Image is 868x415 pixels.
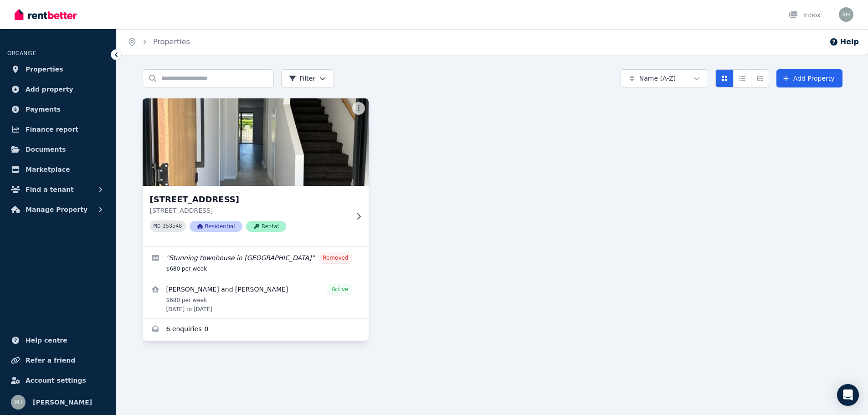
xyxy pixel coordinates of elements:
nav: Breadcrumb [117,29,201,55]
button: Name (A-Z) [621,69,708,87]
button: Card view [715,69,734,87]
span: Name (A-Z) [639,74,676,83]
img: 23B Corroboree Rd, Modbury North [137,96,374,188]
img: RentBetter [15,8,77,21]
img: Rob Hallak [11,395,26,410]
img: Rob Hallak [839,7,853,22]
span: Filter [289,74,316,83]
a: Refer a friend [7,351,109,369]
a: Account settings [7,371,109,389]
span: Payments [26,104,61,115]
a: Documents [7,140,109,159]
a: Add property [7,80,109,98]
a: Edit listing: Stunning townhouse in Modbury Nth [143,247,369,278]
button: Filter [281,69,334,87]
span: ORGANISE [7,50,36,56]
span: Add property [26,84,73,95]
button: Manage Property [7,200,109,219]
a: Finance report [7,120,109,138]
a: Properties [153,37,190,46]
span: Rental [246,221,286,232]
button: Expanded list view [751,69,769,87]
span: Help centre [26,335,67,346]
span: Finance report [26,124,78,135]
code: 353548 [162,223,182,230]
div: View options [715,69,769,87]
span: Residential [190,221,242,232]
a: Marketplace [7,160,109,179]
a: Add Property [776,69,842,87]
h3: [STREET_ADDRESS] [150,193,349,206]
span: Properties [26,64,63,75]
a: View details for Usman Ghalib and Somaira Arshad [143,278,369,318]
span: Account settings [26,375,86,386]
a: 23B Corroboree Rd, Modbury North[STREET_ADDRESS][STREET_ADDRESS]PID 353548ResidentialRental [143,98,369,246]
span: Refer a friend [26,355,75,366]
a: Help centre [7,331,109,349]
p: [STREET_ADDRESS] [150,206,349,215]
button: More options [352,102,365,115]
button: Help [829,36,859,47]
span: Find a tenant [26,184,74,195]
a: Properties [7,60,109,78]
div: Inbox [789,10,821,20]
span: [PERSON_NAME] [33,397,92,408]
button: Compact list view [733,69,751,87]
button: Find a tenant [7,180,109,199]
div: Open Intercom Messenger [837,384,859,406]
span: Documents [26,144,66,155]
small: PID [154,224,161,229]
span: Marketplace [26,164,70,175]
a: Enquiries for 23B Corroboree Rd, Modbury North [143,319,369,341]
a: Payments [7,100,109,118]
span: Manage Property [26,204,87,215]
